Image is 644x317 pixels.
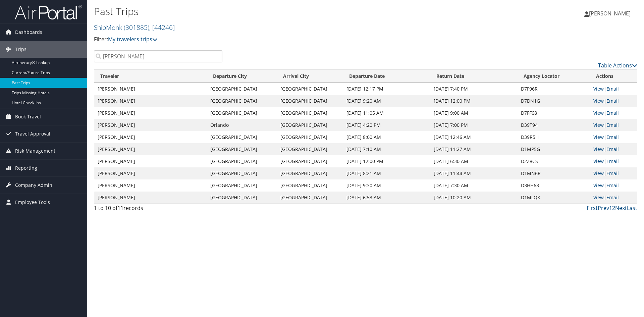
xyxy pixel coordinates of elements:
[343,155,430,167] td: [DATE] 12:00 PM
[94,35,456,44] p: Filter:
[343,83,430,95] td: [DATE] 12:17 PM
[94,167,207,179] td: [PERSON_NAME]
[593,170,604,176] a: View
[207,179,277,192] td: [GEOGRAPHIC_DATA]
[207,107,277,119] td: [GEOGRAPHIC_DATA]
[587,204,598,212] a: First
[430,107,518,119] td: [DATE] 9:00 AM
[207,192,277,204] td: [GEOGRAPHIC_DATA]
[430,155,518,167] td: [DATE] 6:30 AM
[590,155,637,167] td: |
[343,131,430,143] td: [DATE] 8:00 AM
[430,70,518,83] th: Return Date: activate to sort column ascending
[518,192,590,204] td: D1MLQX
[94,23,175,32] a: ShipMonk
[94,95,207,107] td: [PERSON_NAME]
[518,70,590,83] th: Agency Locator: activate to sort column ascending
[343,192,430,204] td: [DATE] 6:53 AM
[590,119,637,131] td: |
[518,167,590,179] td: D1MN6R
[343,107,430,119] td: [DATE] 11:05 AM
[117,204,123,212] span: 11
[94,179,207,192] td: [PERSON_NAME]
[518,143,590,155] td: D1MP5G
[606,182,619,189] a: Email
[94,4,456,18] h1: Past Trips
[430,192,518,204] td: [DATE] 10:20 AM
[590,83,637,95] td: |
[430,119,518,131] td: [DATE] 7:00 PM
[593,146,604,152] a: View
[277,70,343,83] th: Arrival City: activate to sort column ascending
[277,95,343,107] td: [GEOGRAPHIC_DATA]
[343,70,430,83] th: Departure Date: activate to sort column ascending
[94,143,207,155] td: [PERSON_NAME]
[277,107,343,119] td: [GEOGRAPHIC_DATA]
[15,160,37,176] span: Reporting
[277,155,343,167] td: [GEOGRAPHIC_DATA]
[606,134,619,140] a: Email
[430,131,518,143] td: [DATE] 12:46 AM
[590,95,637,107] td: |
[598,204,609,212] a: Prev
[94,155,207,167] td: [PERSON_NAME]
[518,107,590,119] td: D7FF68
[343,143,430,155] td: [DATE] 7:10 AM
[606,170,619,176] a: Email
[277,167,343,179] td: [GEOGRAPHIC_DATA]
[207,70,277,83] th: Departure City: activate to sort column ascending
[149,23,175,32] span: , [ 44246 ]
[15,125,50,142] span: Travel Approval
[612,204,615,212] a: 2
[207,167,277,179] td: [GEOGRAPHIC_DATA]
[124,23,149,32] span: ( 301885 )
[108,36,158,43] a: My travelers trips
[518,83,590,95] td: D7F96R
[609,204,612,212] a: 1
[15,177,52,194] span: Company Admin
[590,179,637,192] td: |
[593,110,604,116] a: View
[590,107,637,119] td: |
[207,95,277,107] td: [GEOGRAPHIC_DATA]
[343,179,430,192] td: [DATE] 9:30 AM
[593,158,604,164] a: View
[518,131,590,143] td: D39R5H
[94,204,222,215] div: 1 to 10 of records
[593,86,604,92] a: View
[627,204,637,212] a: Last
[593,194,604,201] a: View
[94,131,207,143] td: [PERSON_NAME]
[343,167,430,179] td: [DATE] 8:21 AM
[207,155,277,167] td: [GEOGRAPHIC_DATA]
[518,155,590,167] td: D2Z8CS
[277,131,343,143] td: [GEOGRAPHIC_DATA]
[94,192,207,204] td: [PERSON_NAME]
[277,143,343,155] td: [GEOGRAPHIC_DATA]
[277,119,343,131] td: [GEOGRAPHIC_DATA]
[430,167,518,179] td: [DATE] 11:44 AM
[593,122,604,128] a: View
[606,146,619,152] a: Email
[15,24,42,41] span: Dashboards
[615,204,627,212] a: Next
[15,108,41,125] span: Book Travel
[518,179,590,192] td: D3HH63
[94,83,207,95] td: [PERSON_NAME]
[593,182,604,189] a: View
[207,143,277,155] td: [GEOGRAPHIC_DATA]
[94,119,207,131] td: [PERSON_NAME]
[94,70,207,83] th: Traveler: activate to sort column ascending
[430,143,518,155] td: [DATE] 11:27 AM
[606,110,619,116] a: Email
[430,95,518,107] td: [DATE] 12:00 PM
[15,194,50,211] span: Employee Tools
[606,98,619,104] a: Email
[589,10,631,17] span: [PERSON_NAME]
[207,131,277,143] td: [GEOGRAPHIC_DATA]
[207,83,277,95] td: [GEOGRAPHIC_DATA]
[277,179,343,192] td: [GEOGRAPHIC_DATA]
[430,179,518,192] td: [DATE] 7:30 AM
[343,95,430,107] td: [DATE] 9:20 AM
[593,134,604,140] a: View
